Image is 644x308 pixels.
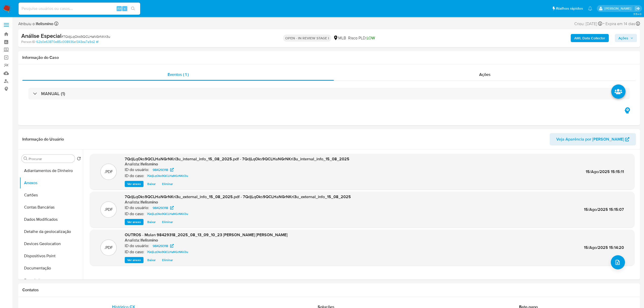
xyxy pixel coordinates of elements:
span: Atribuiu o [18,21,53,27]
button: Baixar [145,219,158,225]
h6: lfelismino [140,162,158,167]
span: Baixar [147,181,156,186]
p: .PDF [104,207,113,212]
span: 15/Ago/2025 15:14:20 [584,245,624,250]
button: Ver anexo [125,219,144,225]
span: Baixar [147,258,156,263]
span: Eliminar [162,258,173,263]
h1: Informação do Usuário [22,137,64,142]
span: 7QdjLqOks9QCLHaNGrNKri3u_internal_info_15_08_2025.pdf - 7QdjLqOks9QCLHaNGrNKri3u_internal_info_15... [125,156,349,162]
p: Analista: [125,162,140,167]
button: Eliminar [159,219,175,225]
span: 7QdjLqOks9QCLHaNGrNKri3u [147,211,188,217]
span: Baixar [147,219,156,225]
button: search-icon [128,5,138,12]
button: Contas Bancárias [20,201,83,213]
span: LOW [367,35,375,41]
a: 62b0e63870e85c008936e1343ea7a9d2 [36,40,98,44]
button: Eliminar [159,181,175,187]
button: Empréstimos [20,274,83,286]
p: ID do caso: [125,173,144,178]
input: Pesquise usuários ou casos... [19,5,140,12]
button: Dispositivos Point [20,250,83,262]
button: Anexos [20,177,83,189]
a: 98429318 [150,205,177,211]
span: s [124,6,126,11]
span: Eliminar [162,219,173,225]
button: Veja Aparência por [PERSON_NAME] [550,133,636,145]
button: Documentação [20,262,83,274]
div: Criou: [DATE] [574,20,602,27]
span: Atalhos rápidos [556,6,583,11]
span: 7QdjLqOks9QCLHaNGrNKri3u_external_info_15_08_2025.pdf - 7QdjLqOks9QCLHaNGrNKri3u_external_info_15... [125,194,351,200]
p: ID do usuário: [125,205,149,210]
span: 15/Ago/2025 15:15:11 [586,169,624,175]
button: Retornar ao pedido padrão [77,157,81,162]
button: Dados Modificados [20,213,83,226]
h1: Contatos [22,287,636,293]
p: Analista: [125,200,140,205]
a: 7QdjLqOks9QCLHaNGrNKri3u [145,173,190,179]
button: Ver anexo [125,181,144,187]
button: Procurar [24,157,28,161]
h6: lfelismino [140,200,158,205]
span: 98429318 [153,243,168,249]
button: Cartões [20,189,83,201]
p: .PDF [104,245,113,250]
p: .PDF [104,169,113,175]
span: 15/Ago/2025 15:15:07 [584,207,624,212]
span: Ações [618,34,628,42]
h3: MANUAL (1) [41,91,65,96]
span: Ver anexo [127,181,141,186]
h1: Informação do Caso [22,55,636,60]
p: Analista: [125,238,140,243]
button: Baixar [145,181,158,187]
b: lfelismino [35,21,53,27]
a: Notificações [588,6,592,11]
span: Eliminar [162,181,173,186]
span: Ver anexo [127,219,141,225]
button: Detalhe da geolocalização [20,226,83,238]
b: Análise Especial [21,32,61,40]
a: 98429318 [150,167,177,173]
span: 7QdjLqOks9QCLHaNGrNKri3u [147,173,188,179]
h6: lfelismino [140,238,158,243]
span: Ver anexo [127,258,141,263]
b: AML Data Collector [574,34,605,42]
button: upload-file [611,255,625,269]
button: Adiantamentos de Dinheiro [20,165,83,177]
a: 98429318 [150,243,177,249]
a: 7QdjLqOks9QCLHaNGrNKri3u [145,211,190,217]
span: Alt [117,6,121,11]
span: 98429318 [153,205,168,211]
button: Ver anexo [125,257,144,263]
p: ID do usuário: [125,167,149,172]
span: - [603,20,604,27]
a: 7QdjLqOks9QCLHaNGrNKri3u [145,249,190,255]
span: Ações [479,72,491,77]
span: Risco PLD: [348,35,375,41]
p: ID do caso: [125,249,144,254]
p: ID do caso: [125,211,144,216]
button: Ações [615,34,637,42]
span: # 7QdjLqOks9QCLHaNGrNKri3u [61,34,110,39]
span: Eventos ( 1 ) [168,72,189,77]
span: Veja Aparência por [PERSON_NAME] [556,133,624,145]
span: Expira em 14 dias [605,21,635,27]
button: Eliminar [159,257,175,263]
span: 7QdjLqOks9QCLHaNGrNKri3u [147,249,188,255]
input: Procurar [29,157,73,161]
button: Baixar [145,257,158,263]
div: MANUAL (1) [28,88,630,99]
button: AML Data Collector [571,34,609,42]
a: Sair [635,6,640,11]
span: OUTROS - Mulan 98429318_2025_08_13_09_10_23 [PERSON_NAME] [PERSON_NAME] [125,232,288,238]
div: MLB [333,35,346,41]
span: 98429318 [153,167,168,173]
b: Person ID [21,40,35,44]
p: OPEN - IN REVIEW STAGE I [283,35,331,42]
p: laisa.felismino@mercadolivre.com [604,6,633,11]
button: Devices Geolocation [20,238,83,250]
p: ID do usuário: [125,243,149,248]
